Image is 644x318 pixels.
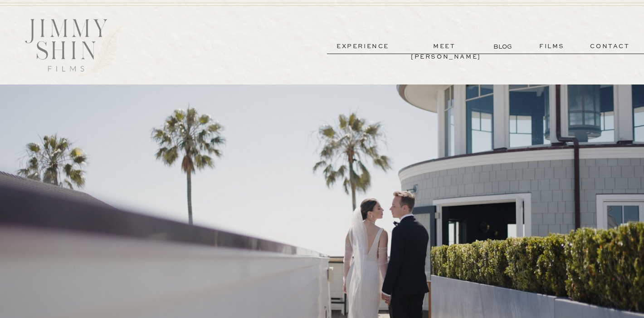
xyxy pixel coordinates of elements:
[530,41,574,52] a: films
[577,41,643,52] a: contact
[329,41,396,52] a: experience
[493,42,514,51] a: BLOG
[411,41,478,52] a: meet [PERSON_NAME]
